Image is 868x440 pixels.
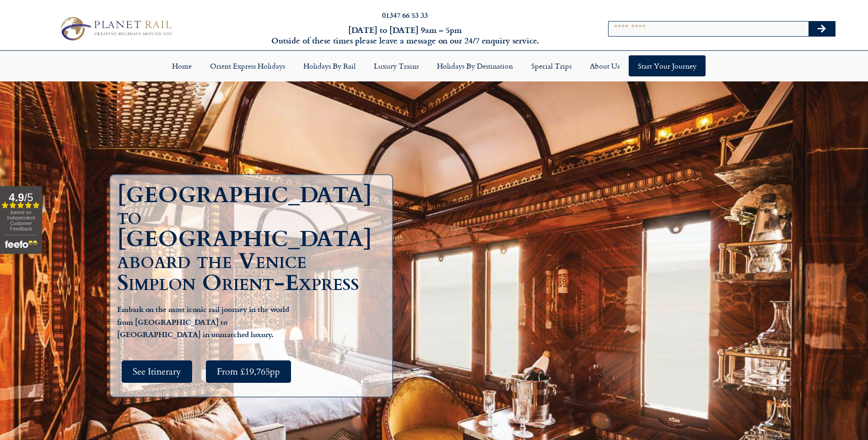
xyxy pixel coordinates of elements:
h6: [DATE] to [DATE] 9am – 5pm Outside of these times please leave a message on our 24/7 enquiry serv... [234,25,577,46]
a: Special Trips [522,55,581,76]
span: See Itinerary [133,366,181,377]
nav: Menu [5,55,863,76]
a: From £19,765pp [206,360,291,383]
button: Search [809,21,835,36]
a: Luxury Trains [365,55,428,76]
a: About Us [581,55,629,76]
a: 01347 66 53 33 [382,10,428,20]
a: Start your Journey [629,55,706,76]
a: See Itinerary [122,360,192,383]
a: Home [163,55,201,76]
strong: Embark on the most iconic rail journey in the world from [GEOGRAPHIC_DATA] to [GEOGRAPHIC_DATA] i... [117,304,289,339]
img: Planet Rail Train Holidays Logo [56,14,175,43]
a: Holidays by Destination [428,55,522,76]
span: From £19,765pp [217,366,280,377]
a: Orient Express Holidays [201,55,294,76]
h1: [GEOGRAPHIC_DATA] to [GEOGRAPHIC_DATA] aboard the Venice Simplon Orient-Express [117,184,390,294]
a: Holidays by Rail [294,55,365,76]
